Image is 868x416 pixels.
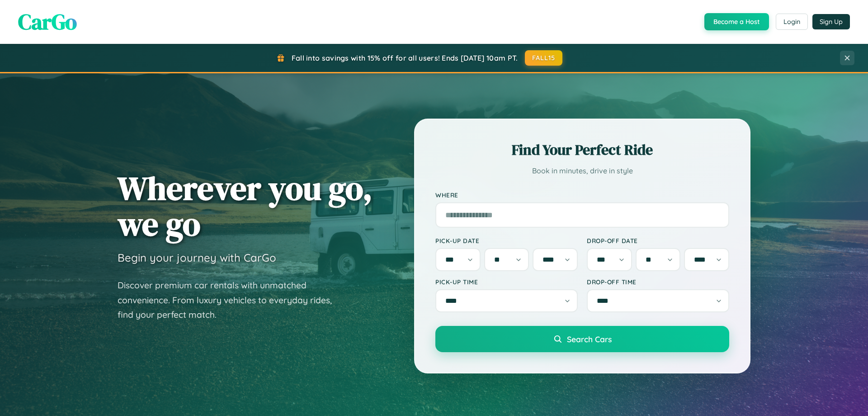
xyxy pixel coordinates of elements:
label: Drop-off Time [587,278,729,286]
span: Search Cars [567,334,612,344]
button: Sign Up [812,14,850,29]
button: Become a Host [704,13,769,30]
button: Login [776,14,808,30]
label: Where [435,191,729,199]
p: Discover premium car rentals with unmatched convenience. From luxury vehicles to everyday rides, ... [118,278,344,322]
span: CarGo [18,7,77,37]
button: FALL15 [525,50,563,66]
label: Pick-up Time [435,278,578,286]
span: Fall into savings with 15% off for all users! Ends [DATE] 10am PT. [292,53,518,62]
p: Book in minutes, drive in style [435,164,729,177]
h3: Begin your journey with CarGo [118,251,276,264]
label: Pick-up Date [435,237,578,244]
h2: Find Your Perfect Ride [435,140,729,160]
button: Search Cars [435,326,729,352]
label: Drop-off Date [587,237,729,244]
h1: Wherever you go, we go [118,170,373,242]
